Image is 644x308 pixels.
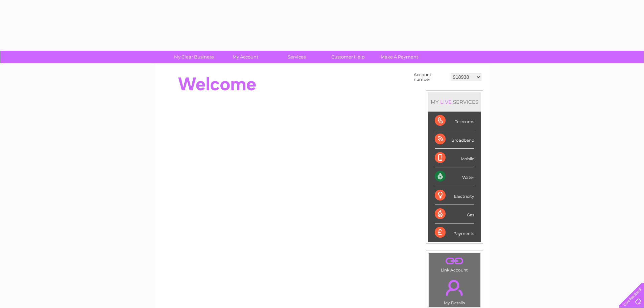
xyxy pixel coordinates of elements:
div: Mobile [435,149,474,167]
div: Broadband [435,130,474,149]
a: . [430,255,479,267]
div: Water [435,167,474,186]
a: Customer Help [320,51,376,63]
div: LIVE [439,99,453,105]
a: My Account [217,51,273,63]
td: Link Account [428,253,481,274]
a: My Clear Business [166,51,222,63]
td: My Details [428,274,481,307]
td: Account number [412,71,449,84]
div: MY SERVICES [428,92,481,112]
div: Payments [435,223,474,242]
div: Telecoms [435,112,474,130]
a: Make A Payment [372,51,427,63]
div: Gas [435,205,474,223]
a: . [430,276,479,300]
div: Electricity [435,186,474,205]
a: Services [269,51,325,63]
